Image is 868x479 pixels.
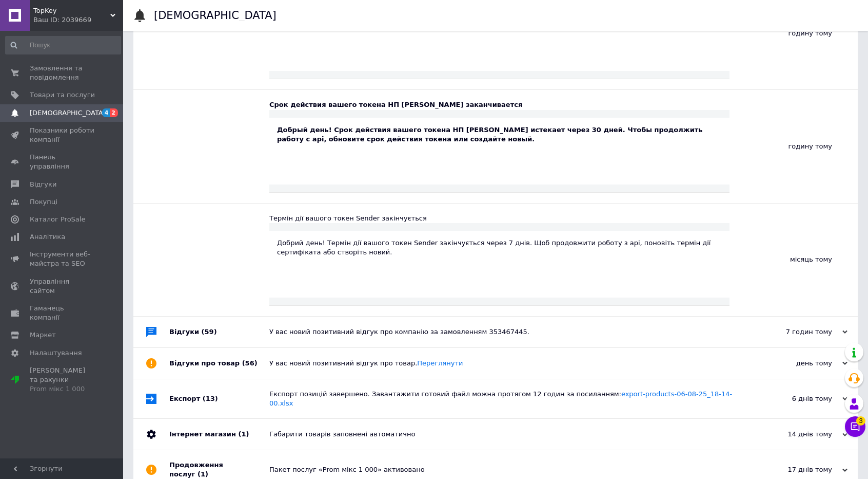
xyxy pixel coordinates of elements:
[745,430,847,439] div: 14 днів тому
[30,180,56,189] span: Відгуки
[33,6,110,15] span: TopKey
[238,430,249,438] span: (1)
[154,9,277,22] h1: [DEMOGRAPHIC_DATA]
[30,232,65,242] span: Аналітика
[729,90,858,202] div: годину тому
[269,100,729,109] div: Срок действия вашего токена НП [PERSON_NAME] заканчивается
[5,36,121,54] input: Пошук
[110,108,118,117] span: 2
[30,197,57,207] span: Покупці
[269,359,745,368] div: У вас новий позитивний відгук про товар.
[269,465,745,474] div: Пакет послуг «Prom мікс 1 000» активовано
[30,90,95,100] span: Товари та послуги
[198,470,208,478] span: (1)
[30,126,95,144] span: Показники роботи компанії
[169,419,269,450] div: Інтернет магазин
[33,15,123,25] div: Ваш ID: 2039669
[745,359,847,368] div: день тому
[417,359,463,367] a: Переглянути
[745,465,847,474] div: 17 днів тому
[30,330,56,340] span: Маркет
[269,390,732,407] a: export-products-06-08-25_18-14-00.xlsx
[745,327,847,337] div: 7 годин тому
[269,327,745,337] div: У вас новий позитивний відгук про компанію за замовленням 353467445.
[745,394,847,403] div: 6 днів тому
[30,277,95,296] span: Управління сайтом
[169,348,269,379] div: Відгуки про товар
[169,317,269,347] div: Відгуки
[30,64,95,82] span: Замовлення та повідомлення
[30,215,85,224] span: Каталог ProSale
[269,214,729,223] div: Термін дії вашого токен Sender закінчується
[269,390,745,408] div: Експорт позицій завершено. Завантажити готовий файл можна протягом 12 годин за посиланням:
[729,204,858,316] div: місяць тому
[269,430,745,439] div: Габарити товарів заповнені автоматично
[30,384,95,394] div: Prom мікс 1 000
[856,413,865,422] span: 3
[277,125,722,144] div: Добрый день! Срок действия вашего токена НП [PERSON_NAME] истекает через 30 дней. Чтобы продолжит...
[203,395,218,402] span: (13)
[169,379,269,418] div: Експорт
[30,304,95,322] span: Гаманець компанії
[30,250,95,268] span: Інструменти веб-майстра та SEO
[277,238,722,257] div: Добрий день! Термін дії вашого токен Sender закінчується через 7 днів. Щоб продовжити роботу з ap...
[202,328,217,336] span: (59)
[102,108,110,117] span: 4
[242,359,258,367] span: (56)
[845,416,865,437] button: Чат з покупцем3
[30,348,82,358] span: Налаштування
[30,366,95,394] span: [PERSON_NAME] та рахунки
[30,153,95,171] span: Панель управління
[30,108,106,118] span: [DEMOGRAPHIC_DATA]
